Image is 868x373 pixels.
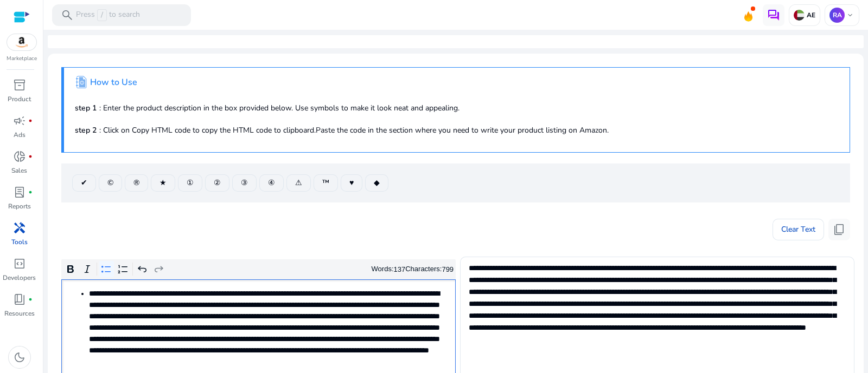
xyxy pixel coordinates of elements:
[322,177,329,188] span: ™
[81,177,87,188] span: ✔
[75,102,839,114] p: : Enter the product description in the box provided below. Use symbols to make it look neat and a...
[394,265,406,273] label: 137
[107,177,113,188] span: ©
[805,11,815,19] p: AE
[97,9,107,21] span: /
[151,174,175,192] button: ★
[773,219,824,240] button: Clear Text
[13,221,26,234] span: handyman
[205,174,229,192] button: ②
[214,177,221,188] span: ②
[13,150,26,163] span: donut_small
[13,293,26,306] span: book_4
[3,273,36,283] p: Developers
[341,174,362,192] button: ♥
[295,177,302,188] span: ⚠
[8,201,31,211] p: Reports
[365,174,388,192] button: ◆
[133,177,139,188] span: ®
[187,177,194,188] span: ①
[833,223,846,236] span: content_copy
[268,177,275,188] span: ④
[75,103,97,113] b: step 1
[442,265,454,273] label: 799
[259,174,284,192] button: ④
[13,186,26,199] span: lab_profile
[14,130,25,140] p: Ads
[99,174,122,192] button: ©
[28,154,33,159] span: fiber_manual_record
[75,125,97,135] b: step 2
[781,219,815,240] span: Clear Text
[241,177,248,188] span: ③
[11,237,28,247] p: Tools
[61,259,456,280] div: Editor toolbar
[314,174,338,192] button: ™
[286,174,311,192] button: ⚠
[125,174,148,192] button: ®
[828,219,850,240] button: content_copy
[232,174,257,192] button: ③
[159,177,167,188] span: ★
[13,78,26,91] span: inventory_2
[13,257,26,270] span: code_blocks
[11,166,27,175] p: Sales
[829,8,845,23] p: RA
[372,263,454,276] div: Words: Characters:
[374,177,380,188] span: ◆
[8,94,31,104] p: Product
[13,351,26,364] span: dark_mode
[7,34,36,50] img: amazon.svg
[178,174,202,192] button: ①
[75,125,839,136] p: : Click on Copy HTML code to copy the HTML code to clipboard.Paste the code in the section where ...
[61,9,74,22] span: search
[28,119,33,123] span: fiber_manual_record
[794,10,805,21] img: ae.svg
[7,55,37,63] p: Marketplace
[4,309,35,318] p: Resources
[13,114,26,127] span: campaign
[90,77,137,88] h4: How to Use
[846,11,854,19] span: keyboard_arrow_down
[28,190,33,194] span: fiber_manual_record
[28,297,33,302] span: fiber_manual_record
[349,177,354,188] span: ♥
[76,9,140,21] p: Press to search
[72,174,96,192] button: ✔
